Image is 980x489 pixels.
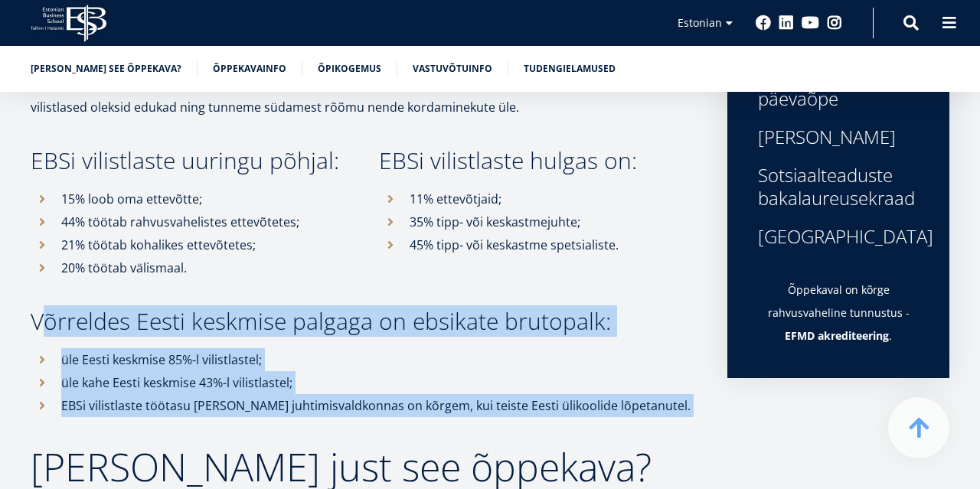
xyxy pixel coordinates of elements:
div: Sotsiaalteaduste bakalaureusekraad [758,164,919,210]
p: Õppekaval on kõrge rahvusvaheline tunnustus - . [758,279,919,347]
h3: EBSi vilistlaste hulgas on: [379,149,697,172]
a: [PERSON_NAME] see õppekava? [31,61,181,77]
input: Rahvusvaheline ärijuhtimine [4,189,13,198]
h2: [PERSON_NAME] just see õppekava? [31,448,697,486]
span: Rahvusvaheline ärijuhtimine [17,187,146,201]
p: 11% ettevõtjaid; [410,187,697,210]
strong: EFMD akrediteering [785,328,889,343]
div: päevaõpe [758,87,919,110]
span: Ettevõtlus ja ärijuhtimine (päevaõpe) [17,168,185,182]
span: Mõjuettevõtlus [17,207,87,220]
a: Linkedin [779,15,794,31]
li: 20% töötab välismaal. [31,256,348,279]
h3: Võrreldes Eesti keskmise palgaga on ebsikate brutopalk: [31,310,697,333]
span: Ettevõtlus ja ärijuhtimine (sessioonõpe), õpingute algus [DATE] [17,149,301,163]
div: [GEOGRAPHIC_DATA] [758,225,919,248]
input: Ettevõtlus ja ärijuhtimine (päevaõpe) [4,170,13,179]
input: Ettevõtlus ja ärijuhtimine (sessioonõpe), õpingute algus [DATE] [4,151,13,160]
a: Õppekavainfo [213,61,286,77]
a: Õpikogemus [318,61,381,77]
a: Instagram [827,15,842,31]
p: üle kahe Eesti keskmise 43%-l vilistlastel; [61,371,697,394]
li: 21% töötab kohalikes ettevõtetes; [31,233,348,256]
h3: EBSi vilistlaste uuringu põhjal: [31,149,348,172]
li: 15% loob oma ettevõtte; [31,187,348,210]
a: Youtube [802,15,819,31]
a: Vastuvõtuinfo [413,61,492,77]
a: Facebook [756,15,771,31]
input: Mõjuettevõtlus [4,208,13,217]
span: Perekonnanimi [333,1,403,15]
p: 35% tipp- või keskastmejuhte; [410,210,697,233]
a: Tudengielamused [524,61,616,77]
p: 45% tipp- või keskastme spetsialiste. [410,233,697,256]
div: [PERSON_NAME] [758,126,919,148]
li: 44% töötab rahvusvahelistes ettevõtetes; [31,210,348,233]
p: üle Eesti keskmise 85%-l vilistlastel; [61,348,697,371]
p: EBSi vilistlaste töötasu [PERSON_NAME] juhtimisvaldkonnas on kõrgem, kui teiste Eesti ülikoolide ... [61,394,697,417]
